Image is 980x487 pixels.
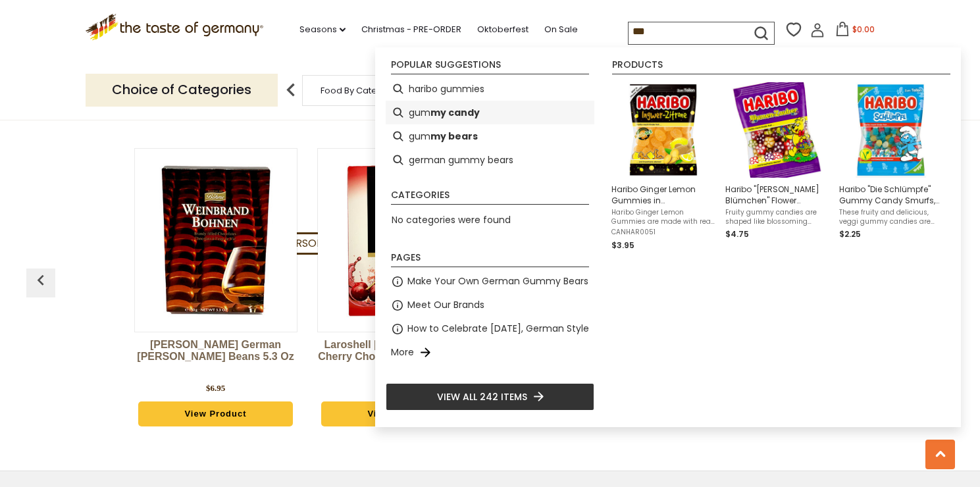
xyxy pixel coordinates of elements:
li: Categories [391,190,589,205]
img: previous arrow [278,77,304,103]
span: View all 242 items [437,390,527,404]
a: Oktoberfest [477,22,529,37]
img: Boehme German Brandy Beans 5.3 oz [135,159,297,321]
span: Fruity gummy candies are shaped like blossoming spring flowers taste like lemon, apple, strawberr... [725,208,829,226]
b: my bears [430,129,478,144]
a: Make Your Own German Gummy Bears [407,274,588,289]
li: Pages [391,253,589,267]
li: Haribo Ginger Lemon Gummies in Bag, 160g - Made in Germany [606,77,720,257]
li: Popular suggestions [391,60,589,74]
span: Haribo Ginger Lemon Gummies are made with real lemon juice and real ginger concentrate for a deli... [611,208,715,226]
a: Laroshell [PERSON_NAME] & Cherry Chocolate Pralines 5.3oz [317,339,480,378]
a: Christmas - PRE-ORDER [361,22,461,37]
a: Haribo "[PERSON_NAME] Blümchen" Flower Gummies, 7 oz - made in [GEOGRAPHIC_DATA]Fruity gummy cand... [725,82,829,252]
li: Haribo "Die Schlümpfe" Gummy Candy Smurfs, 100g, - Made in Germany [834,77,948,257]
li: How to Celebrate [DATE], German Style [386,317,594,341]
a: On Sale [544,22,578,37]
a: [PERSON_NAME] German [PERSON_NAME] Beans 5.3 oz [134,339,297,378]
a: View Product [138,401,294,426]
li: gummy bears [386,124,594,148]
li: Haribo "Bunte Blümchen" Flower Gummies, 7 oz - made in Germany [720,77,834,257]
div: $6.95 [206,382,225,395]
span: Haribo "[PERSON_NAME] Blümchen" Flower Gummies, 7 oz - made in [GEOGRAPHIC_DATA] [725,184,829,206]
span: CANHAR0051 [611,228,715,237]
a: Haribo "Die Schlümpfe" Gummy Candy Smurfs, 100g, - Made in [GEOGRAPHIC_DATA]These fruity and deli... [839,82,942,252]
a: View Product [321,401,477,426]
span: No categories were found [392,213,511,226]
span: These fruity and delicious, veggi gummy candies are shaped like your favorite smurf characters! M... [839,208,942,226]
img: Laroshell Brandy & Cherry Chocolate Pralines 5.3oz [318,159,480,321]
span: $0.00 [852,24,875,35]
li: Meet Our Brands [386,294,594,317]
li: Products [612,60,950,74]
span: $2.25 [839,228,861,240]
span: $3.95 [611,240,634,251]
li: gummy candy [386,101,594,124]
button: $0.00 [827,22,883,41]
span: $4.75 [725,228,749,240]
a: How to Celebrate [DATE], German Style [407,321,589,336]
a: Haribo Ginger Lemon Gummies in [GEOGRAPHIC_DATA], 160g - Made in [GEOGRAPHIC_DATA]Haribo Ginger L... [611,82,715,252]
span: Haribo "Die Schlümpfe" Gummy Candy Smurfs, 100g, - Made in [GEOGRAPHIC_DATA] [839,184,942,206]
a: Meet Our Brands [407,297,484,313]
li: Make Your Own German Gummy Bears [386,270,594,294]
a: Seasons [299,22,346,37]
li: german gummy bears [386,148,594,172]
li: View all 242 items [386,383,594,411]
a: Food By Category [321,86,397,95]
li: More [386,341,594,365]
li: haribo gummies [386,77,594,101]
p: Choice of Categories [86,74,278,106]
b: my candy [430,105,480,120]
span: Haribo Ginger Lemon Gummies in [GEOGRAPHIC_DATA], 160g - Made in [GEOGRAPHIC_DATA] [611,184,715,206]
img: previous arrow [30,270,51,291]
div: Instant Search Results [375,47,961,426]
